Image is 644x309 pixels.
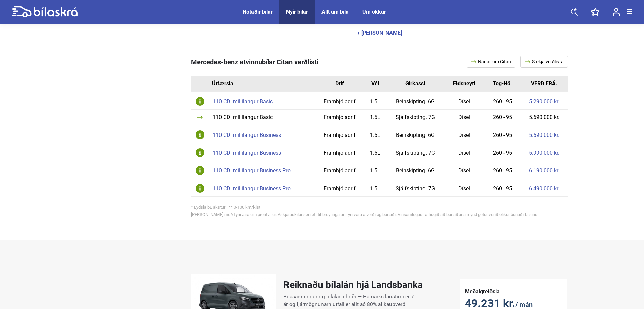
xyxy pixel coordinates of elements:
div: 110 CDI millilangur Basic [213,115,312,120]
div: 110 CDI millilangur Business Pro [213,168,312,173]
td: Dísel [444,110,484,125]
td: 260 - 95 [484,161,521,179]
th: Id [191,76,209,92]
div: Girkassi [392,81,439,86]
img: info-icon.svg [196,184,204,193]
h2: Reiknaðu bílalán hjá Landsbanka [283,279,423,291]
span: / mán [515,301,533,309]
td: 1.5L [364,110,386,125]
a: 6.190.000 kr. [529,168,560,173]
a: 5.290.000 kr. [529,99,560,104]
td: 1.5L [364,161,386,179]
td: Sjálfskipting. 7G [386,110,444,125]
div: Útfærsla [212,81,315,86]
td: 1.5L [364,125,386,143]
td: Dísel [444,143,484,161]
a: 5.990.000 kr. [529,150,560,156]
div: Tog-Hö. [489,81,516,86]
td: Beinskipting. 6G [386,125,444,143]
td: Beinskipting. 6G [386,92,444,110]
td: 260 - 95 [484,143,521,161]
td: Sjálfskipting. 7G [386,143,444,161]
a: Um okkur [362,9,386,15]
div: 110 CDI millilangur Basic [213,99,312,104]
td: 260 - 95 [484,110,521,125]
div: * Eydsla bL akstur [191,205,568,209]
td: Sjálfskipting. 7G [386,179,444,197]
a: Nýir bílar [286,9,308,15]
td: 260 - 95 [484,125,521,143]
div: Eldsneyti [449,81,479,86]
td: Framhjóladrif [315,179,364,197]
td: Framhjóladrif [315,110,364,125]
div: Drif [320,81,359,86]
td: 260 - 95 [484,92,521,110]
div: + [PERSON_NAME] [357,30,402,36]
a: 6.490.000 kr. [529,186,560,191]
div: [PERSON_NAME] með fyrirvara um prentvillur. Askja áskilur sér rétt til breytinga án fyrirvara á v... [191,212,568,217]
td: Dísel [444,179,484,197]
td: 1.5L [364,143,386,161]
td: 1.5L [364,92,386,110]
img: arrow.svg [471,60,478,63]
img: info-icon.svg [196,97,204,106]
img: info-icon.svg [196,148,204,157]
td: 1.5L [364,179,386,197]
img: info-icon.svg [196,166,204,175]
a: 5.690.000 kr. [529,115,560,120]
span: Mercedes-benz atvinnubílar Citan verðlisti [191,58,318,66]
td: Framhjóladrif [315,92,364,110]
a: Notaðir bílar [243,9,273,15]
td: 260 - 95 [484,179,521,197]
div: 110 CDI millilangur Business [213,132,312,138]
a: Allt um bíla [321,9,349,15]
td: Framhjóladrif [315,125,364,143]
img: arrow.svg [525,60,532,63]
div: 110 CDI millilangur Business [213,150,312,156]
td: Dísel [444,161,484,179]
td: Framhjóladrif [315,143,364,161]
td: Dísel [444,92,484,110]
td: Beinskipting. 6G [386,161,444,179]
td: Dísel [444,125,484,143]
img: arrow.svg [197,116,203,119]
img: info-icon.svg [196,130,204,139]
img: user-login.svg [613,8,620,16]
div: VERÐ FRÁ. [526,81,563,86]
td: Framhjóladrif [315,161,364,179]
span: ** 0-100 km/klst [229,205,260,210]
a: Nánar um Citan [467,56,515,68]
a: 5.690.000 kr. [529,132,560,138]
div: 110 CDI millilangur Business Pro [213,186,312,191]
h5: Meðalgreiðsla [465,288,562,295]
a: Sækja verðlista [520,56,568,68]
div: Vél [369,81,381,86]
